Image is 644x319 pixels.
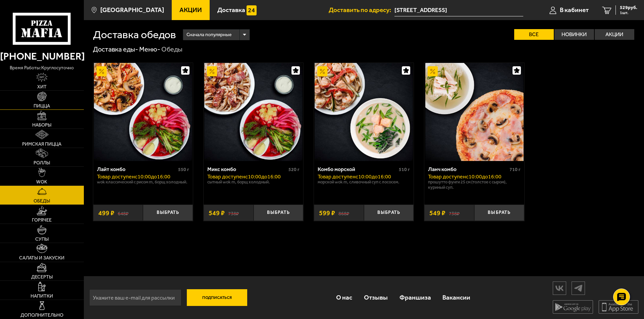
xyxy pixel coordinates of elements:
span: 549 ₽ [429,210,445,216]
span: Доставка [217,7,245,13]
button: Выбрать [254,205,304,221]
s: 868 ₽ [338,210,349,216]
label: Все [514,29,554,40]
div: Комбо морской [318,166,397,172]
p: Сытный Wok M, Борщ холодный. [207,179,300,185]
span: 529 руб. [620,5,637,10]
img: 15daf4d41897b9f0e9f617042186c801.svg [247,5,257,15]
div: Ланч комбо [428,166,507,172]
img: Акционный [428,66,438,76]
img: Акционный [207,66,217,76]
p: Прошутто Фунги 25 см (толстое с сыром), Куриный суп. [428,179,520,190]
img: Микс комбо [204,63,303,161]
img: vk [553,282,566,294]
p: Wok классический с рисом M, Борщ холодный. [97,179,189,185]
a: Доставка еды- [93,45,138,53]
img: Акционный [97,66,107,76]
span: Акции [179,7,202,13]
label: Акции [595,29,634,40]
button: Выбрать [143,205,193,221]
span: Обеды [34,199,50,204]
span: Напитки [31,294,53,299]
span: Доставить по адресу: [329,7,394,13]
a: АкционныйЛайт комбо [93,63,193,161]
a: Меню- [139,45,160,53]
span: Десерты [31,275,53,280]
input: Ваш адрес доставки [394,4,523,16]
span: Товар доступен [97,173,135,180]
img: Комбо морской [315,63,413,161]
div: Лайт комбо [97,166,176,172]
span: Римская пицца [22,142,61,147]
span: Товар доступен [428,173,466,180]
span: WOK [36,180,47,184]
s: 648 ₽ [118,210,128,216]
img: tg [572,282,585,294]
label: Новинки [554,29,594,40]
span: Ленинградская область, Всеволожский район, Заневское городское поселение, городской посёлок Янино... [394,4,523,16]
a: Франшиза [393,287,437,308]
span: 1 шт. [620,11,637,15]
p: Морской Wok M, Сливочный суп с лососем. [318,179,410,185]
s: 738 ₽ [228,210,239,216]
button: Выбрать [364,205,414,221]
span: Роллы [34,161,50,165]
a: О нас [330,287,358,308]
span: Салаты и закуски [19,256,64,260]
div: Обеды [161,45,182,54]
a: Отзывы [358,287,394,308]
img: Акционный [317,66,327,76]
span: Наборы [32,123,51,128]
span: Сначала популярные [186,28,232,41]
h1: Доставка обедов [93,29,176,40]
span: 550 г [178,167,189,172]
span: c 10:00 до 16:00 [356,173,391,180]
span: Товар доступен [207,173,245,180]
img: Лайт комбо [94,63,192,161]
s: 738 ₽ [449,210,460,216]
a: АкционныйКомбо морской [314,63,414,161]
div: Микс комбо [207,166,287,172]
span: 710 г [509,167,521,172]
span: [GEOGRAPHIC_DATA] [100,7,164,13]
button: Подписаться [187,289,247,306]
a: АкционныйЛанч комбо [424,63,524,161]
span: c 10:00 до 16:00 [466,173,501,180]
button: Выбрать [474,205,524,221]
span: В кабинет [560,7,589,13]
span: 599 ₽ [319,210,335,216]
span: Товар доступен [318,173,356,180]
span: 499 ₽ [98,210,114,216]
span: Дополнительно [20,313,63,318]
span: Горячее [32,218,52,223]
span: Пицца [34,104,50,108]
img: Ланч комбо [425,63,524,161]
span: 510 г [399,167,410,172]
span: c 10:00 до 16:00 [245,173,281,180]
span: Хит [37,85,47,89]
span: 520 г [288,167,300,172]
a: АкционныйМикс комбо [204,63,303,161]
a: Вакансии [437,287,476,308]
input: Укажите ваш e-mail для рассылки [89,289,181,306]
span: 549 ₽ [209,210,225,216]
span: c 10:00 до 16:00 [135,173,170,180]
span: Супы [35,237,49,242]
